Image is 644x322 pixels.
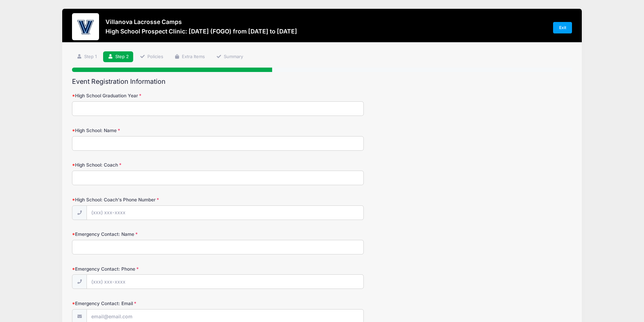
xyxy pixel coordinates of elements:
[87,274,364,289] input: (xxx) xxx-xxxx
[553,22,572,33] a: Exit
[72,196,239,203] label: High School: Coach's Phone Number
[72,92,239,99] label: High School Graduation Year
[135,51,168,63] a: Policies
[72,162,239,168] label: High School: Coach
[103,51,133,63] a: Step 2
[72,300,239,307] label: Emergency Contact: Email
[72,51,101,63] a: Step 1
[170,51,210,63] a: Extra Items
[212,51,247,63] a: Summary
[72,127,239,134] label: High School: Name
[87,205,364,220] input: (xxx) xxx-xxxx
[105,28,297,35] h3: High School Prospect Clinic: [DATE] (FOGO) from [DATE] to [DATE]
[72,266,239,272] label: Emergency Contact: Phone
[105,18,297,25] h3: Villanova Lacrosse Camps
[72,78,572,85] h2: Event Registration Information
[72,231,239,238] label: Emergency Contact: Name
